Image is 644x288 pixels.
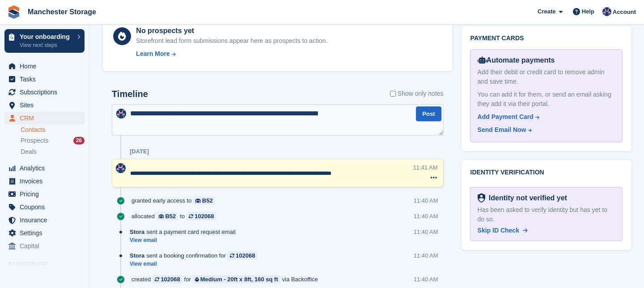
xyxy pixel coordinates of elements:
a: Manchester Storage [24,4,100,19]
span: Subscriptions [20,86,73,98]
div: B52 [165,212,176,220]
span: CRM [20,112,73,124]
span: Sites [20,99,73,111]
div: Send Email Now [478,125,526,135]
a: menu [4,227,85,239]
div: You can add it for them, or send an email asking they add it via their portal. [478,90,615,109]
a: menu [4,214,85,226]
div: 102068 [195,212,214,220]
span: Prospects [21,136,48,145]
div: Learn More [136,49,169,59]
div: 11:40 AM [414,275,438,284]
a: menu [4,60,85,72]
a: menu [4,73,85,85]
span: Help [582,7,594,16]
a: Contacts [21,126,85,134]
span: Coupons [20,201,73,213]
h2: Timeline [112,89,148,99]
a: Add Payment Card [478,112,611,122]
a: menu [4,99,85,111]
div: created for via Backoffice [130,275,322,284]
a: Deals [21,147,85,157]
a: B52 [157,212,178,220]
div: Medium - 20ft x 8ft, 160 sq ft [200,275,278,284]
div: 11:41 AM [413,163,438,172]
div: 11:40 AM [414,228,438,236]
span: Deals [21,148,37,156]
span: Account [613,8,636,17]
span: Stora [130,251,144,260]
div: Identity not verified yet [485,193,567,203]
img: Identity Verification Ready [478,193,485,203]
a: 102068 [153,275,182,284]
a: B52 [193,196,215,205]
div: 11:40 AM [414,251,438,260]
h2: Payment cards [470,35,623,42]
a: menu [4,162,85,174]
div: sent a payment card request email [130,228,240,236]
input: Show only notes [390,89,396,98]
div: 11:40 AM [414,196,438,205]
a: menu [4,201,85,213]
a: Prospects 26 [21,136,85,145]
a: menu [4,188,85,200]
label: Show only notes [390,89,444,98]
a: menu [4,86,85,98]
h2: Identity verification [470,169,623,176]
span: Skip ID Check [478,227,519,234]
a: menu [4,112,85,124]
a: Skip ID Check [478,226,528,235]
span: Stora [130,228,144,236]
div: allocated to [130,212,221,220]
div: No prospects yet [136,25,327,36]
span: Storefront [8,260,89,269]
div: 102068 [161,275,180,284]
div: Storefront lead form submissions appear here as prospects to action. [136,36,327,46]
div: Add their debit or credit card to remove admin and save time. [478,68,615,86]
span: Tasks [20,73,73,85]
div: 102068 [236,251,255,260]
a: Your onboarding View next steps [4,29,85,53]
a: 102068 [186,212,216,220]
div: granted early access to [130,196,220,205]
span: Invoices [20,175,73,187]
span: Analytics [20,162,73,174]
span: Create [538,7,555,16]
a: 102068 [228,251,257,260]
div: 11:40 AM [414,212,438,220]
a: Learn More [136,49,327,59]
a: View email [130,260,262,268]
p: View next steps [20,41,73,49]
div: Has been asked to verify identity but has yet to do so. [478,205,615,224]
span: Pricing [20,188,73,200]
span: Insurance [20,214,73,226]
div: [DATE] [130,148,149,155]
img: stora-icon-8386f47178a22dfd0bd8f6a31ec36ba5ce8667c1dd55bd0f319d3a0aa187defe.svg [7,5,21,19]
div: Automate payments [478,55,615,66]
span: Capital [20,240,73,252]
span: Settings [20,227,73,239]
div: B52 [202,196,213,205]
button: Post [416,106,441,121]
a: View email [130,237,240,244]
div: sent a booking confirmation for [130,251,262,260]
a: Medium - 20ft x 8ft, 160 sq ft [193,275,280,284]
a: menu [4,240,85,252]
p: Your onboarding [20,34,73,40]
div: Add Payment Card [478,112,534,122]
a: menu [4,175,85,187]
div: 26 [73,137,85,144]
span: Home [20,60,73,72]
